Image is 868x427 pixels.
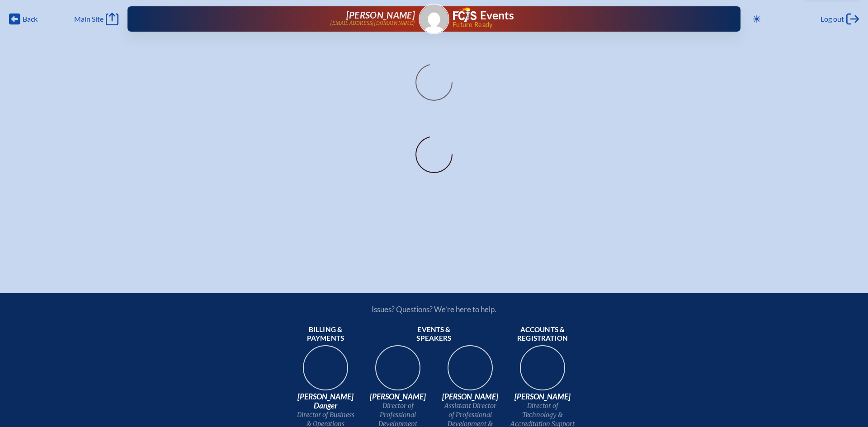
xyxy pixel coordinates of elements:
span: [PERSON_NAME] [346,9,415,20]
a: Main Site [74,13,118,25]
img: Florida Council of Independent Schools [453,7,476,22]
a: [PERSON_NAME][EMAIL_ADDRESS][DOMAIN_NAME] [156,10,415,28]
span: Main Site [74,14,104,23]
span: [PERSON_NAME] Danger [293,392,358,410]
span: Billing & payments [293,325,358,343]
span: [PERSON_NAME] [438,392,503,401]
span: Events & speakers [401,325,467,343]
span: Future Ready [453,22,712,28]
p: Issues? Questions? We’re here to help. [275,305,593,314]
span: [PERSON_NAME] [510,392,575,401]
span: Back [23,14,38,23]
img: 545ba9c4-c691-43d5-86fb-b0a622cbeb82 [441,343,499,400]
img: 9c64f3fb-7776-47f4-83d7-46a341952595 [297,343,354,400]
a: Gravatar [419,4,449,34]
img: Gravatar [420,5,448,33]
a: FCIS LogoEvents [453,7,514,23]
img: b1ee34a6-5a78-4519-85b2-7190c4823173 [514,343,571,400]
span: Log out [821,14,844,23]
span: Accounts & registration [510,325,575,343]
p: [EMAIL_ADDRESS][DOMAIN_NAME] [330,20,415,26]
img: 94e3d245-ca72-49ea-9844-ae84f6d33c0f [369,343,427,400]
h1: Events [480,10,514,21]
span: [PERSON_NAME] [365,392,430,401]
div: FCIS Events — Future ready [453,7,712,28]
